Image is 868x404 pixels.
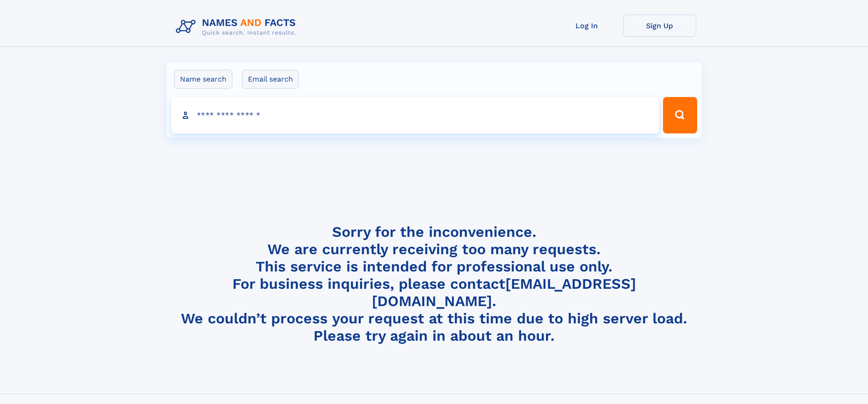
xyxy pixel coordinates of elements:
[174,70,232,89] label: Name search
[172,223,696,345] h4: Sorry for the inconvenience. We are currently receiving too many requests. This service is intend...
[242,70,299,89] label: Email search
[663,97,697,133] button: Search Button
[171,97,659,133] input: search input
[172,15,303,39] img: Logo Names and Facts
[372,275,636,310] a: [EMAIL_ADDRESS][DOMAIN_NAME]
[623,15,696,37] a: Sign Up
[550,15,623,37] a: Log In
